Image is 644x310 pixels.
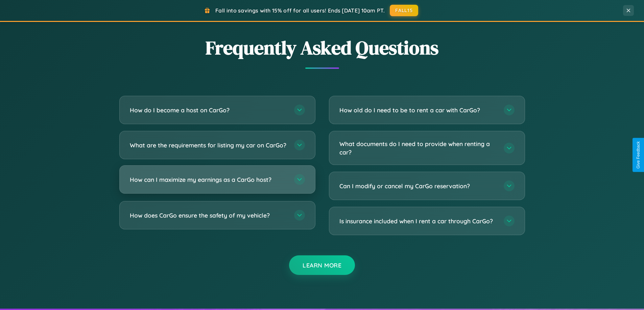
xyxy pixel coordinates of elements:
[119,35,525,61] h2: Frequently Asked Questions
[130,175,287,184] h3: How can I maximize my earnings as a CarGo host?
[636,141,641,169] div: Give Feedback
[289,255,355,275] button: Learn More
[390,5,418,16] button: FALL15
[339,106,497,114] h3: How old do I need to be to rent a car with CarGo?
[130,141,287,149] h3: What are the requirements for listing my car on CarGo?
[339,182,497,190] h3: Can I modify or cancel my CarGo reservation?
[215,7,385,14] span: Fall into savings with 15% off for all users! Ends [DATE] 10am PT.
[339,217,497,225] h3: Is insurance included when I rent a car through CarGo?
[339,140,497,156] h3: What documents do I need to provide when renting a car?
[130,106,287,114] h3: How do I become a host on CarGo?
[130,211,287,220] h3: How does CarGo ensure the safety of my vehicle?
